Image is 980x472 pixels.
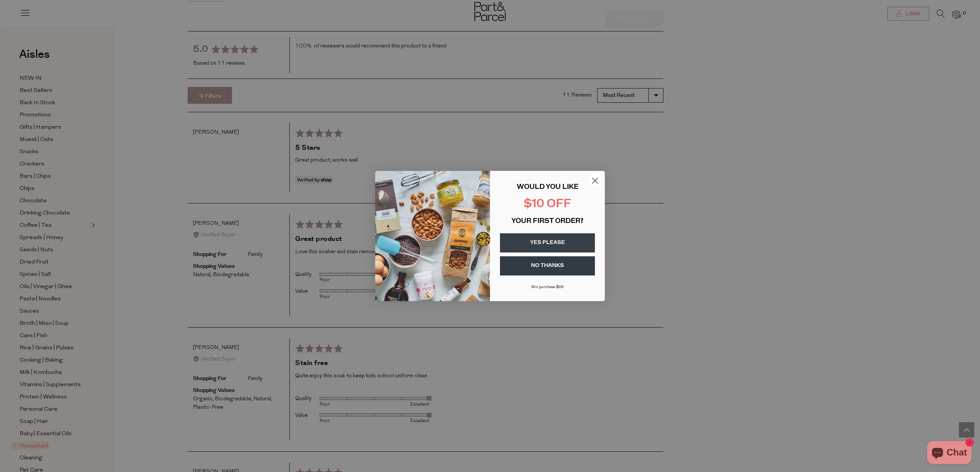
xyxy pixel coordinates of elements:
[511,218,583,225] span: YOUR FIRST ORDER?
[925,441,974,466] inbox-online-store-chat: Shopify online store chat
[531,285,564,289] span: Min purchase $99
[375,171,490,301] img: 43fba0fb-7538-40bc-babb-ffb1a4d097bc.jpeg
[588,174,602,187] button: Close dialog
[517,184,578,191] span: WOULD YOU LIKE
[500,256,595,275] button: NO THANKS
[500,233,595,252] button: YES PLEASE
[524,198,571,210] span: $10 OFF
